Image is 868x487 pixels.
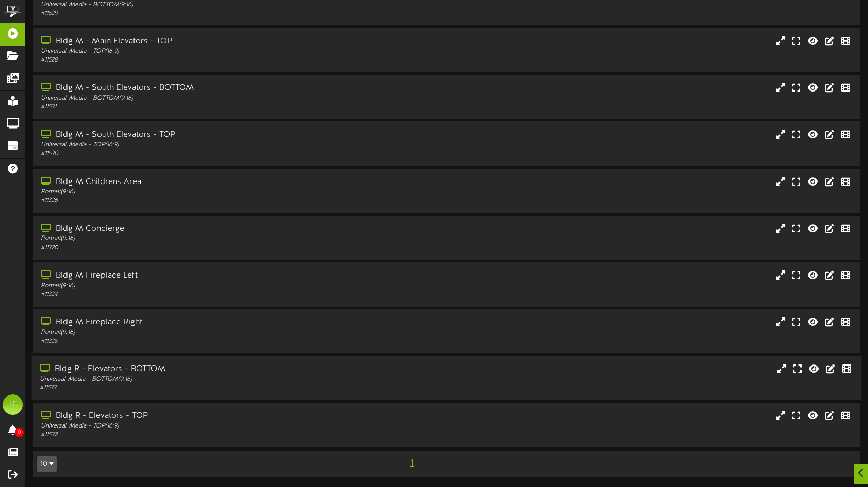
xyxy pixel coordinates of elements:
[40,363,370,375] div: Bldg R - Elevators - BOTTOM
[41,149,370,158] div: # 11530
[41,234,370,243] div: Portrait ( 9:16 )
[408,458,416,469] span: 1
[41,94,370,103] div: Universal Media - BOTTOM ( 9:16 )
[41,223,370,235] div: Bldg M Concierge
[41,282,370,290] div: Portrait ( 9:16 )
[41,103,370,111] div: # 11531
[41,1,370,9] div: Universal Media - BOTTOM ( 9:16 )
[41,141,370,149] div: Universal Media - TOP ( 16:9 )
[40,384,370,392] div: # 11533
[41,410,370,422] div: Bldg R - Elevators - TOP
[41,9,370,18] div: # 11529
[37,456,57,472] button: 10
[41,82,370,94] div: Bldg M - South Elevators - BOTTOM
[41,47,370,56] div: Universal Media - TOP ( 16:9 )
[41,422,370,431] div: Universal Media - TOP ( 16:9 )
[41,270,370,282] div: Bldg M Fireplace Left
[40,375,370,384] div: Universal Media - BOTTOM ( 9:16 )
[41,56,370,65] div: # 11528
[41,317,370,328] div: Bldg M Fireplace Right
[41,244,370,252] div: # 11320
[41,431,370,439] div: # 11532
[41,188,370,196] div: Portrait ( 9:16 )
[41,337,370,346] div: # 11325
[15,428,24,437] span: 0
[41,328,370,337] div: Portrait ( 9:16 )
[41,176,370,188] div: Bldg M Childrens Area
[3,394,23,415] div: TC
[41,129,370,141] div: Bldg M - South Elevators - TOP
[41,36,370,47] div: Bldg M - Main Elevators - TOP
[41,196,370,205] div: # 11326
[41,290,370,299] div: # 11324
